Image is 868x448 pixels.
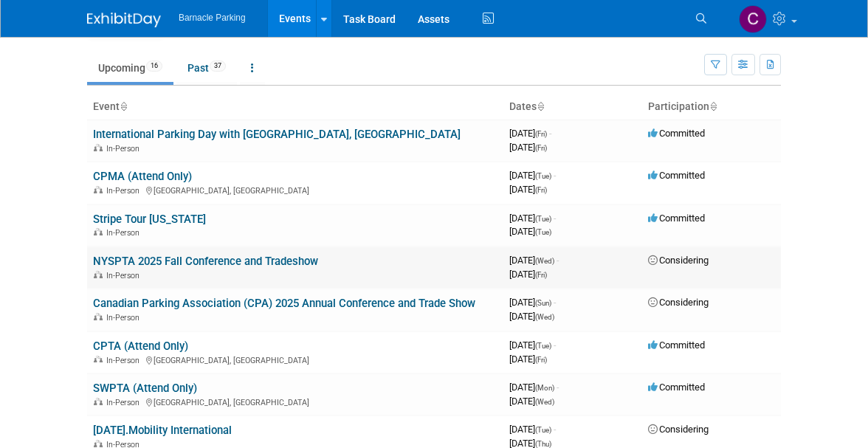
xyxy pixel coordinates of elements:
[509,396,554,407] span: [DATE]
[93,424,232,437] a: [DATE].Mobility International
[535,426,551,434] span: (Tue)
[648,170,705,181] span: Committed
[179,13,246,23] span: Barnacle Parking
[509,340,556,351] span: [DATE]
[509,226,551,237] span: [DATE]
[648,297,709,308] span: Considering
[87,13,161,27] img: ExhibitDay
[94,271,103,278] img: In-Person Event
[93,382,197,395] a: SWPTA (Attend Only)
[739,5,767,33] img: Cara Murray
[94,186,103,193] img: In-Person Event
[535,257,554,265] span: (Wed)
[557,382,559,393] span: -
[535,313,554,321] span: (Wed)
[93,170,192,183] a: CPMA (Attend Only)
[509,297,556,308] span: [DATE]
[93,213,206,226] a: Stripe Tour [US_STATE]
[535,384,554,392] span: (Mon)
[537,100,544,112] a: Sort by Start Date
[648,382,705,393] span: Committed
[509,128,551,139] span: [DATE]
[549,128,551,139] span: -
[509,142,547,153] span: [DATE]
[509,424,556,435] span: [DATE]
[106,144,144,154] span: In-Person
[93,354,497,365] div: [GEOGRAPHIC_DATA], [GEOGRAPHIC_DATA]
[106,186,144,196] span: In-Person
[120,100,127,112] a: Sort by Event Name
[535,228,551,236] span: (Tue)
[146,61,162,72] span: 16
[509,382,559,393] span: [DATE]
[94,440,103,447] img: In-Person Event
[509,170,556,181] span: [DATE]
[535,440,551,448] span: (Thu)
[93,255,318,268] a: NYSPTA 2025 Fall Conference and Tradeshow
[648,128,705,139] span: Committed
[554,297,556,308] span: -
[509,269,547,280] span: [DATE]
[210,61,226,72] span: 37
[535,215,551,223] span: (Tue)
[106,313,144,323] span: In-Person
[106,398,144,407] span: In-Person
[93,340,188,353] a: CPTA (Attend Only)
[106,356,144,365] span: In-Person
[535,144,547,152] span: (Fri)
[648,255,709,266] span: Considering
[94,356,103,363] img: In-Person Event
[94,398,103,405] img: In-Person Event
[509,354,547,365] span: [DATE]
[106,271,144,280] span: In-Person
[509,213,556,224] span: [DATE]
[94,144,103,151] img: In-Person Event
[87,54,173,82] a: Upcoming16
[93,128,461,141] a: International Parking Day with [GEOGRAPHIC_DATA], [GEOGRAPHIC_DATA]
[648,213,705,224] span: Committed
[709,100,717,112] a: Sort by Participation Type
[509,255,559,266] span: [DATE]
[93,297,475,310] a: Canadian Parking Association (CPA) 2025 Annual Conference and Trade Show
[535,342,551,350] span: (Tue)
[535,356,547,364] span: (Fri)
[87,94,503,120] th: Event
[503,94,642,120] th: Dates
[557,255,559,266] span: -
[648,424,709,435] span: Considering
[554,170,556,181] span: -
[93,396,497,407] div: [GEOGRAPHIC_DATA], [GEOGRAPHIC_DATA]
[94,228,103,235] img: In-Person Event
[509,184,547,195] span: [DATE]
[535,398,554,406] span: (Wed)
[106,228,144,238] span: In-Person
[93,184,497,196] div: [GEOGRAPHIC_DATA], [GEOGRAPHIC_DATA]
[648,340,705,351] span: Committed
[535,172,551,180] span: (Tue)
[509,311,554,322] span: [DATE]
[554,424,556,435] span: -
[94,313,103,320] img: In-Person Event
[642,94,781,120] th: Participation
[554,213,556,224] span: -
[535,186,547,194] span: (Fri)
[554,340,556,351] span: -
[535,130,547,138] span: (Fri)
[176,54,237,82] a: Past37
[535,271,547,279] span: (Fri)
[535,299,551,307] span: (Sun)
